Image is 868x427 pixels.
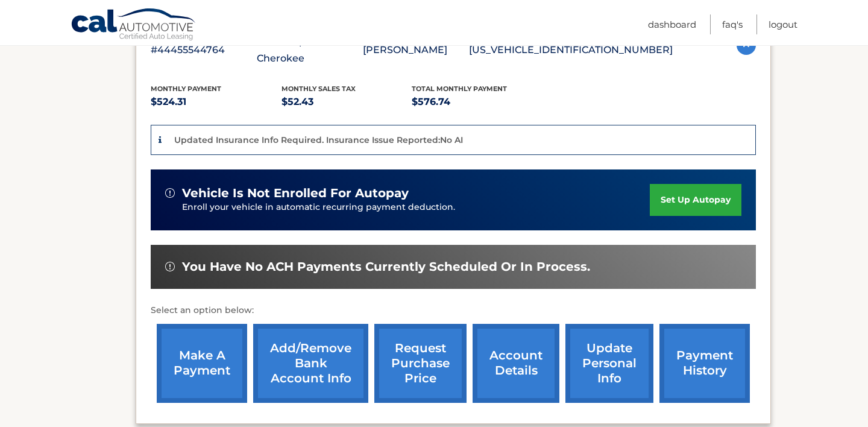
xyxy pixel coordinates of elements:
[648,14,696,34] a: Dashboard
[659,324,750,403] a: payment history
[182,201,650,214] p: Enroll your vehicle in automatic recurring payment deduction.
[473,324,559,403] a: account details
[182,186,409,201] span: vehicle is not enrolled for autopay
[182,259,590,274] span: You have no ACH payments currently scheduled or in process.
[151,84,221,93] span: Monthly Payment
[157,324,247,403] a: make a payment
[165,188,175,198] img: alert-white.svg
[151,93,281,110] p: $524.31
[151,42,257,59] p: #44455544764
[151,303,756,318] p: Select an option below:
[257,33,363,67] p: 2023 Jeep Grand Cherokee
[363,42,469,59] p: [PERSON_NAME]
[412,84,507,93] span: Total Monthly Payment
[174,134,463,145] p: Updated Insurance Info Required. Insurance Issue Reported:No AI
[650,184,741,216] a: set up autopay
[165,262,175,271] img: alert-white.svg
[412,93,542,110] p: $576.74
[281,84,356,93] span: Monthly sales Tax
[469,42,673,59] p: [US_VEHICLE_IDENTIFICATION_NUMBER]
[71,8,197,43] a: Cal Automotive
[565,324,653,403] a: update personal info
[722,14,743,34] a: FAQ's
[769,14,797,34] a: Logout
[281,93,412,110] p: $52.43
[253,324,368,403] a: Add/Remove bank account info
[374,324,467,403] a: request purchase price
